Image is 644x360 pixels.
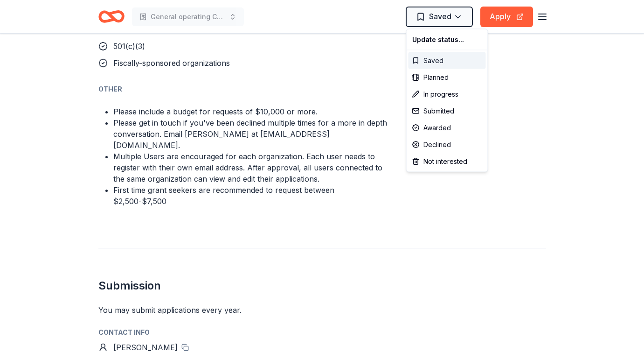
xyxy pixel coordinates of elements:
div: Planned [409,69,486,86]
div: Awarded [409,120,486,136]
div: Not interested [409,153,486,170]
div: In progress [409,86,486,103]
span: General operating CHP [151,11,225,22]
div: Declined [409,136,486,153]
div: Saved [409,52,486,69]
div: Update status... [409,31,486,48]
div: Submitted [409,103,486,120]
